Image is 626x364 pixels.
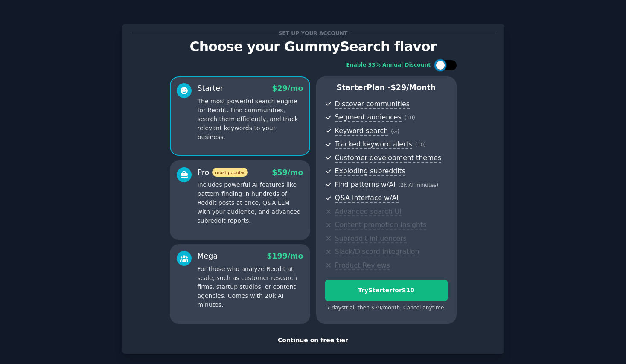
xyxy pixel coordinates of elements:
span: Tracked keyword alerts [335,140,412,149]
span: Set up your account [277,29,349,38]
span: $ 29 /month [391,83,436,92]
div: Pro [198,167,248,178]
span: $ 59 /mo [272,168,303,177]
div: Starter [198,83,224,94]
span: Customer development themes [335,154,442,163]
span: ( 10 ) [405,115,415,121]
span: ( ∞ ) [391,128,399,134]
span: Subreddit influencers [335,234,407,243]
span: Keyword search [335,127,388,136]
p: Choose your GummySearch flavor [131,39,495,54]
span: most popular [212,168,248,177]
span: ( 10 ) [415,142,426,148]
div: Continue on free tier [131,336,495,345]
span: Q&A interface w/AI [335,194,399,203]
span: Content promotion insights [335,221,427,230]
span: Segment audiences [335,113,402,122]
span: Find patterns w/AI [335,181,396,189]
span: $ 199 /mo [267,252,303,260]
div: 7 days trial, then $ 29 /month . Cancel anytime. [325,304,448,312]
span: Advanced search UI [335,207,402,216]
p: The most powerful search engine for Reddit. Find communities, search them efficiently, and track ... [198,97,303,142]
span: ( 2k AI minutes ) [399,182,439,188]
span: Exploding subreddits [335,167,405,176]
p: Starter Plan - [325,82,448,93]
div: Enable 33% Annual Discount [346,61,431,69]
span: $ 29 /mo [272,84,303,93]
span: Product Reviews [335,261,390,270]
span: Discover communities [335,100,410,109]
span: Slack/Discord integration [335,248,419,256]
div: Mega [198,251,218,262]
p: Includes powerful AI features like pattern-finding in hundreds of Reddit posts at once, Q&A LLM w... [198,181,303,225]
p: For those who analyze Reddit at scale, such as customer research firms, startup studios, or conte... [198,265,303,309]
div: Try Starter for $10 [326,286,447,295]
button: TryStarterfor$10 [325,280,448,301]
